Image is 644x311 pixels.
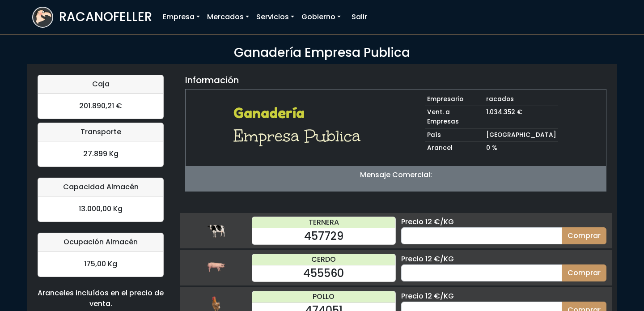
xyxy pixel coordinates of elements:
div: POLLO [252,291,395,302]
div: Precio 12 €/KG [401,291,606,302]
div: Aranceles incluídos en el precio de venta. [38,288,164,309]
a: RACANOFELLER [32,4,152,30]
a: Empresa [159,8,203,26]
button: Comprar [562,264,606,281]
div: 455560 [252,265,395,281]
a: Servicios [253,8,298,26]
h3: Ganadería Empresa Publica [32,45,612,60]
a: Mercados [203,8,253,26]
div: 27.899 Kg [38,141,163,166]
a: Gobierno [298,8,344,26]
div: Caja [38,75,163,94]
p: Mensaje Comercial: [186,170,606,180]
td: 1.034.352 € [484,106,558,128]
div: Ocupación Almacén [38,233,163,251]
td: Vent. a Empresas [425,106,484,128]
img: ternera.png [207,222,225,239]
h2: Ganadería [233,105,366,122]
div: CERDO [252,254,395,265]
div: Transporte [38,123,163,141]
td: Empresario [425,93,484,106]
div: TERNERA [252,217,395,228]
td: País [425,128,484,142]
button: Comprar [562,227,606,244]
td: Arancel [425,142,484,155]
div: Precio 12 €/KG [401,254,606,264]
div: 13.000,00 Kg [38,196,163,222]
td: 0 % [484,142,558,155]
div: 175,00 Kg [38,251,163,277]
td: [GEOGRAPHIC_DATA] [484,128,558,142]
img: cerdo.png [207,259,225,277]
a: Salir [348,8,371,26]
div: Precio 12 €/KG [401,217,606,227]
div: Capacidad Almacén [38,178,163,196]
h5: Información [185,75,239,85]
h1: Empresa Publica [233,125,366,147]
h3: RACANOFELLER [59,9,152,25]
div: 457729 [252,228,395,244]
td: racados [484,93,558,106]
div: 201.890,21 € [38,94,163,119]
img: logoracarojo.png [33,8,52,25]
